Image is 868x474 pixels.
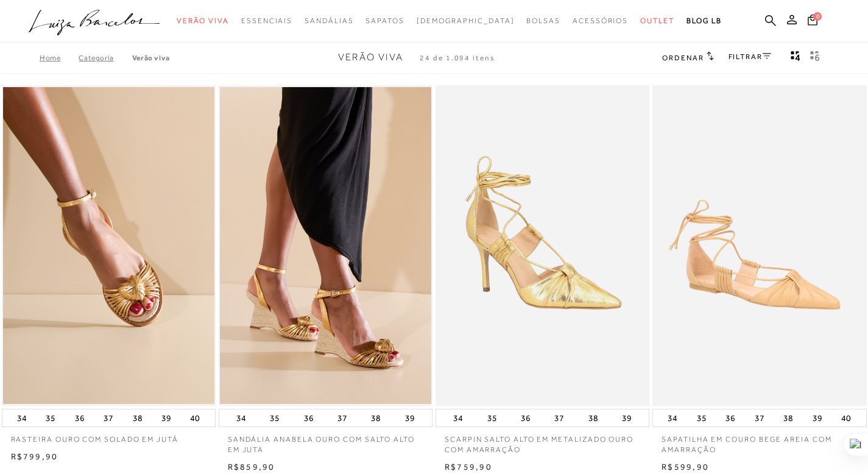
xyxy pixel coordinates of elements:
a: RASTEIRA OURO COM SOLADO EM JUTÁ [2,427,216,445]
button: 39 [158,409,175,426]
button: 39 [618,409,635,426]
button: 38 [585,409,602,426]
a: RASTEIRA OURO COM SOLADO EM JUTÁ RASTEIRA OURO COM SOLADO EM JUTÁ [3,87,214,405]
button: 38 [367,409,384,426]
button: 0 [804,13,821,30]
button: Mostrar 4 produtos por linha [787,50,804,66]
a: Verão Viva [132,54,170,62]
span: R$759,90 [445,462,492,472]
span: Verão Viva [338,52,403,63]
button: 35 [266,409,283,426]
a: Categoria [79,54,132,62]
a: SCARPIN SALTO ALTO EM METALIZADO OURO COM AMARRAÇÃO SCARPIN SALTO ALTO EM METALIZADO OURO COM AMA... [437,87,648,405]
a: BLOG LB [686,10,722,32]
span: Sapatos [365,16,404,25]
button: 35 [42,409,59,426]
button: 36 [300,409,317,426]
span: Ordenar [662,54,704,62]
a: categoryNavScreenReaderText [305,10,353,32]
a: categoryNavScreenReaderText [640,10,674,32]
a: SANDÁLIA ANABELA OURO COM SALTO ALTO EM JUTA [219,427,432,455]
button: 36 [517,409,534,426]
button: 36 [71,409,88,426]
img: SCARPIN SALTO ALTO EM METALIZADO OURO COM AMARRAÇÃO [437,87,648,405]
span: Essenciais [241,16,292,25]
a: categoryNavScreenReaderText [241,10,292,32]
button: 37 [751,409,768,426]
a: SAPATILHA EM COURO BEGE AREIA COM AMARRAÇÃO [652,427,866,455]
button: 40 [838,409,855,426]
button: 34 [664,409,681,426]
a: FILTRAR [729,52,771,61]
span: BLOG LB [686,16,722,25]
a: noSubCategoriesText [417,10,515,32]
a: categoryNavScreenReaderText [177,10,229,32]
button: 37 [551,409,568,426]
button: gridText6Desc [806,50,824,66]
a: categoryNavScreenReaderText [526,10,560,32]
span: R$799,90 [11,451,58,461]
button: 38 [780,409,797,426]
span: R$859,90 [228,462,275,472]
span: Outlet [640,16,674,25]
a: SCARPIN SALTO ALTO EM METALIZADO OURO COM AMARRAÇÃO [436,427,649,455]
a: SAPATILHA EM COURO BEGE AREIA COM AMARRAÇÃO SAPATILHA EM COURO BEGE AREIA COM AMARRAÇÃO [654,87,865,405]
button: 40 [186,409,203,426]
button: 34 [13,409,30,426]
button: 35 [693,409,710,426]
span: Bolsas [526,16,560,25]
button: 37 [100,409,117,426]
span: 0 [813,12,822,21]
button: 34 [233,409,250,426]
button: 34 [450,409,467,426]
span: R$599,90 [662,462,709,472]
a: categoryNavScreenReaderText [573,10,628,32]
span: Verão Viva [177,16,229,25]
button: 39 [809,409,826,426]
span: Sandálias [305,16,353,25]
span: Acessórios [573,16,628,25]
button: 35 [484,409,501,426]
span: 24 de 1.094 itens [420,54,495,62]
img: SAPATILHA EM COURO BEGE AREIA COM AMARRAÇÃO [654,87,865,405]
a: Home [40,54,79,62]
a: categoryNavScreenReaderText [365,10,404,32]
button: 37 [334,409,351,426]
a: SANDÁLIA ANABELA OURO COM SALTO ALTO EM JUTA SANDÁLIA ANABELA OURO COM SALTO ALTO EM JUTA [220,87,431,405]
span: [DEMOGRAPHIC_DATA] [417,16,515,25]
button: 36 [722,409,739,426]
button: 39 [401,409,418,426]
img: RASTEIRA OURO COM SOLADO EM JUTÁ [3,87,214,405]
button: 38 [129,409,146,426]
img: SANDÁLIA ANABELA OURO COM SALTO ALTO EM JUTA [220,87,431,405]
